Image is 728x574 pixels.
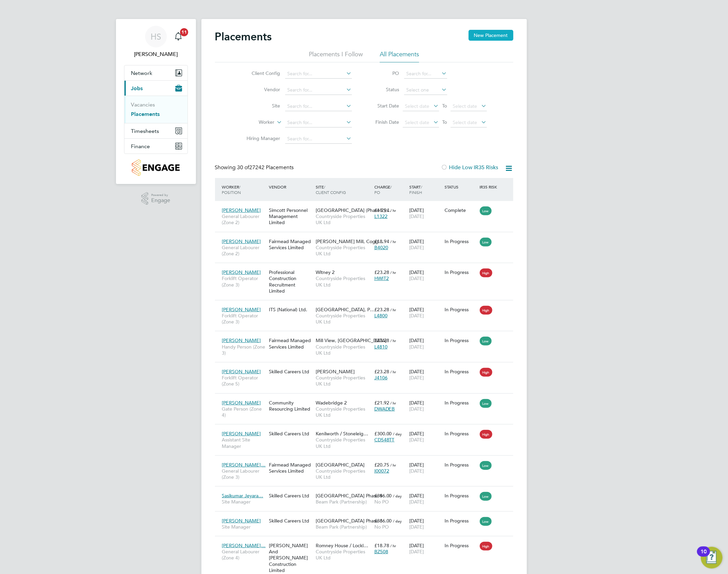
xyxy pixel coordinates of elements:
[374,269,389,275] span: £23.28
[316,344,371,356] span: Countryside Properties UK Ltd
[267,458,314,477] div: Fairmead Managed Services Limited
[215,30,272,43] h2: Placements
[222,244,265,257] span: General Labourer (Zone 2)
[124,159,188,176] a: Go to home page
[316,269,335,275] span: Witney 2
[124,123,188,138] button: Timesheets
[374,313,388,319] span: L4800
[374,542,389,549] span: £18.78
[374,431,392,437] span: £300.00
[409,375,424,381] span: [DATE]
[180,28,188,36] span: 11
[151,198,170,203] span: Engage
[409,344,424,350] span: [DATE]
[480,269,492,277] span: High
[408,181,443,198] div: Start
[393,493,402,498] span: / day
[409,184,422,195] span: / Finish
[220,365,513,371] a: [PERSON_NAME]Forklift Operator (Zone 5)Skilled Careers Ltd[PERSON_NAME]Countryside Properties UK ...
[408,396,443,415] div: [DATE]
[131,143,150,150] span: Finance
[408,514,443,533] div: [DATE]
[222,313,265,325] span: Forklift Operator (Zone 3)
[408,334,443,353] div: [DATE]
[409,524,424,530] span: [DATE]
[701,547,723,569] button: Open Resource Center, 10 new notifications
[220,489,513,495] a: Sasikumar Jeyara…Site ManagerSkilled Careers Ltd[GEOGRAPHIC_DATA] Phase 6Beam Park (Partnership)£...
[131,101,155,108] a: Vacancies
[408,489,443,508] div: [DATE]
[369,86,399,93] label: Status
[440,118,449,126] span: To
[267,427,314,440] div: Skilled Careers Ltd
[445,337,476,343] div: In Progress
[222,431,261,437] span: [PERSON_NAME]
[374,207,389,213] span: £18.94
[220,514,513,520] a: [PERSON_NAME]Site ManagerSkilled Careers Ltd[GEOGRAPHIC_DATA] Phase 6Beam Park (Partnership)£336....
[131,70,153,76] span: Network
[222,499,265,505] span: Site Manager
[445,207,476,213] div: Complete
[408,458,443,477] div: [DATE]
[124,65,188,80] button: Network
[409,275,424,281] span: [DATE]
[116,19,196,184] nav: Main navigation
[316,400,347,406] span: Wadebridge 2
[316,275,371,288] span: Countryside Properties UK Ltd
[701,552,707,560] div: 10
[445,238,476,244] div: In Progress
[222,437,265,449] span: Assistant Site Manager
[124,26,188,58] a: HS[PERSON_NAME]
[316,207,391,213] span: [GEOGRAPHIC_DATA] (Phase 2),…
[408,266,443,285] div: [DATE]
[314,181,373,198] div: Site
[316,369,355,375] span: [PERSON_NAME]
[445,462,476,468] div: In Progress
[316,213,371,225] span: Countryside Properties UK Ltd
[380,50,419,62] li: All Placements
[374,549,388,555] span: BZ508
[393,518,402,523] span: / day
[393,431,402,436] span: / day
[404,85,447,95] input: Select one
[480,492,492,501] span: Low
[222,406,265,418] span: Gate Person (Zone 4)
[151,192,170,198] span: Powered by
[222,275,265,288] span: Forklift Operator (Zone 3)
[369,103,399,109] label: Start Date
[222,518,261,524] span: [PERSON_NAME]
[241,103,280,109] label: Site
[124,139,188,154] button: Finance
[222,369,261,375] span: [PERSON_NAME]
[478,181,501,193] div: IR35 Risk
[316,244,371,257] span: Countryside Properties UK Ltd
[374,493,392,499] span: £396.00
[220,427,513,433] a: [PERSON_NAME]Assistant Site ManagerSkilled Careers LtdKenilworth / Stoneleig…Countryside Properti...
[141,192,170,205] a: Powered byEngage
[409,244,424,251] span: [DATE]
[369,70,399,76] label: PO
[445,306,476,313] div: In Progress
[374,337,389,343] span: £23.28
[222,524,265,530] span: Site Manager
[220,181,267,198] div: Worker
[445,400,476,406] div: In Progress
[220,334,513,339] a: [PERSON_NAME]Handy Person (Zone 3)Fairmead Managed Services LimitedMill View, [GEOGRAPHIC_DATA]Co...
[445,493,476,499] div: In Progress
[445,269,476,275] div: In Progress
[267,489,314,502] div: Skilled Careers Ltd
[374,344,388,350] span: L4810
[408,539,443,558] div: [DATE]
[316,468,371,480] span: Countryside Properties UK Ltd
[480,542,492,551] span: High
[267,334,314,353] div: Fairmead Managed Services Limited
[220,539,513,545] a: [PERSON_NAME]…General Labourer (Zone 4)[PERSON_NAME] And [PERSON_NAME] Construction LimitedRomney...
[409,313,424,319] span: [DATE]
[222,375,265,387] span: Forklift Operator (Zone 5)
[445,431,476,437] div: In Progress
[405,103,430,109] span: Select date
[222,400,261,406] span: [PERSON_NAME]
[443,181,478,193] div: Status
[391,543,396,548] span: / hr
[374,369,389,375] span: £23.28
